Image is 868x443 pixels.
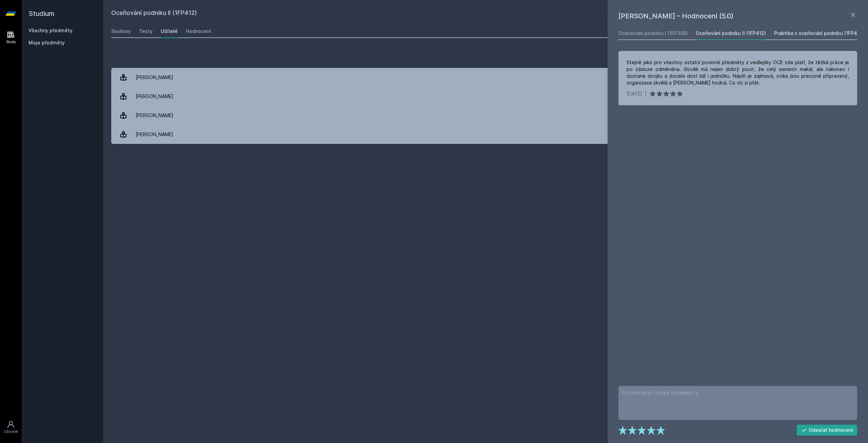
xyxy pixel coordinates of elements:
a: [PERSON_NAME] 1 hodnocení 5.0 [111,87,860,106]
div: Uživatel [4,429,18,434]
div: | [645,90,647,97]
a: Učitelé [161,24,178,38]
a: [PERSON_NAME] 1 hodnocení 5.0 [111,125,860,144]
div: [PERSON_NAME] [136,128,173,141]
a: Hodnocení [186,24,211,38]
a: [PERSON_NAME] [111,68,860,87]
div: Stejně jako pro všechny ostatní povinné předměty z vedlejšky OCE zde platí, že těžká práce je po ... [627,59,849,86]
h2: Oceňování podniku II (1FP412) [111,8,784,19]
div: Učitelé [161,28,178,35]
div: [PERSON_NAME] [136,109,173,122]
a: Study [1,27,20,48]
a: Soubory [111,24,131,38]
div: [PERSON_NAME] [136,71,173,84]
a: Všechny předměty [28,27,73,33]
div: Soubory [111,28,131,35]
a: Testy [139,24,153,38]
div: Testy [139,28,153,35]
a: [PERSON_NAME] 2 hodnocení 5.0 [111,106,860,125]
div: [PERSON_NAME] [136,90,173,103]
div: Study [6,39,16,44]
span: Moje předměty [28,39,65,46]
div: Hodnocení [186,28,211,35]
div: [DATE] [627,90,642,97]
a: Uživatel [1,417,20,438]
